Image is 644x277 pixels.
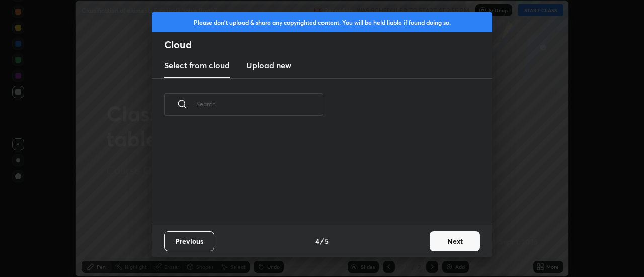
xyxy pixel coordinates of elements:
div: Please don't upload & share any copyrighted content. You will be held liable if found doing so. [152,12,492,32]
input: Search [196,82,323,125]
h3: Select from cloud [164,59,230,71]
h2: Cloud [164,38,492,51]
h4: / [320,236,324,246]
h3: Upload new [246,59,291,71]
button: Previous [164,231,214,251]
button: Next [430,231,480,251]
h4: 5 [325,236,329,246]
h4: 4 [315,236,319,246]
div: grid [152,127,480,225]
